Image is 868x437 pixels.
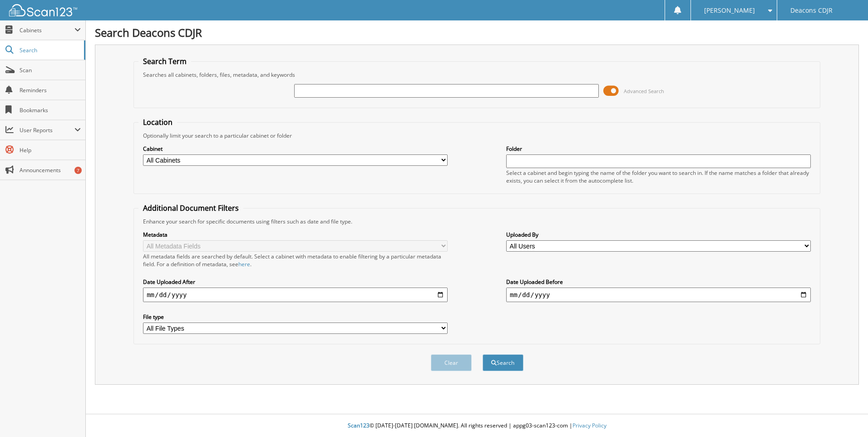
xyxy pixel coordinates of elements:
input: end [506,288,811,302]
button: Clear [431,354,472,371]
span: Announcements [20,166,81,174]
span: Search [20,46,79,54]
label: Uploaded By [506,231,811,238]
span: Scan [20,66,81,74]
legend: Search Term [138,56,191,66]
div: 7 [74,167,82,174]
span: Help [20,146,81,154]
span: Cabinets [20,26,74,34]
label: Date Uploaded Before [506,278,811,286]
legend: Location [138,117,177,127]
div: Select a cabinet and begin typing the name of the folder you want to search in. If the name match... [506,169,811,184]
div: © [DATE]-[DATE] [DOMAIN_NAME]. All rights reserved | appg03-scan123-com | [86,415,868,437]
span: Deacons CDJR [790,8,833,13]
span: User Reports [20,126,74,134]
input: start [143,288,448,302]
label: Metadata [143,231,448,238]
label: File type [143,313,448,321]
span: Bookmarks [20,106,81,114]
label: Folder [506,145,811,153]
span: Scan123 [348,422,370,429]
div: All metadata fields are searched by default. Select a cabinet with metadata to enable filtering b... [143,253,448,268]
h1: Search Deacons CDJR [95,25,859,40]
span: Reminders [20,86,81,94]
iframe: Chat Widget [823,393,868,437]
div: Searches all cabinets, folders, files, metadata, and keywords [138,71,815,79]
span: [PERSON_NAME] [704,8,755,13]
legend: Additional Document Filters [138,203,243,213]
img: scan123-logo-white.svg [9,4,77,16]
div: Enhance your search for specific documents using filters such as date and file type. [138,218,815,225]
label: Cabinet [143,145,448,153]
div: Optionally limit your search to a particular cabinet or folder [138,132,815,139]
button: Search [483,354,523,371]
span: Advanced Search [624,88,664,94]
a: here [238,260,250,268]
a: Privacy Policy [572,422,607,429]
label: Date Uploaded After [143,278,448,286]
